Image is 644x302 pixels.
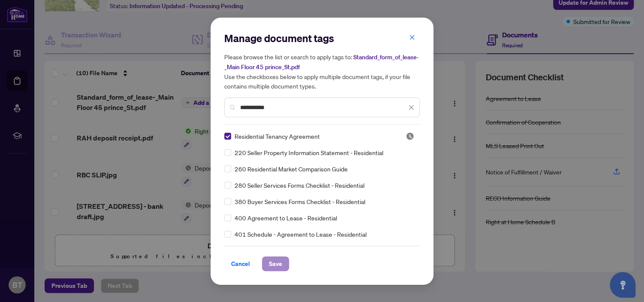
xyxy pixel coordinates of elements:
[269,257,282,271] span: Save
[408,104,414,110] span: close
[235,131,320,141] span: Residential Tenancy Agreement
[235,213,337,223] span: 400 Agreement to Lease - Residential
[409,34,415,40] span: close
[235,197,365,206] span: 380 Buyer Services Forms Checklist - Residential
[231,257,250,271] span: Cancel
[610,272,635,298] button: Open asap
[235,229,367,239] span: 401 Schedule - Agreement to Lease - Residential
[224,256,257,271] button: Cancel
[235,148,383,157] span: 220 Seller Property Information Statement - Residential
[235,180,364,190] span: 280 Seller Services Forms Checklist - Residential
[406,132,414,140] img: status
[406,132,414,140] span: Pending Review
[235,164,348,174] span: 260 Residential Market Comparison Guide
[224,31,420,45] h2: Manage document tags
[224,53,419,71] span: Standard_form_of_lease-_Main Floor 45 prince_St.pdf
[224,52,420,91] h5: Please browse the list or search to apply tags to: Use the checkboxes below to apply multiple doc...
[262,256,289,271] button: Save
